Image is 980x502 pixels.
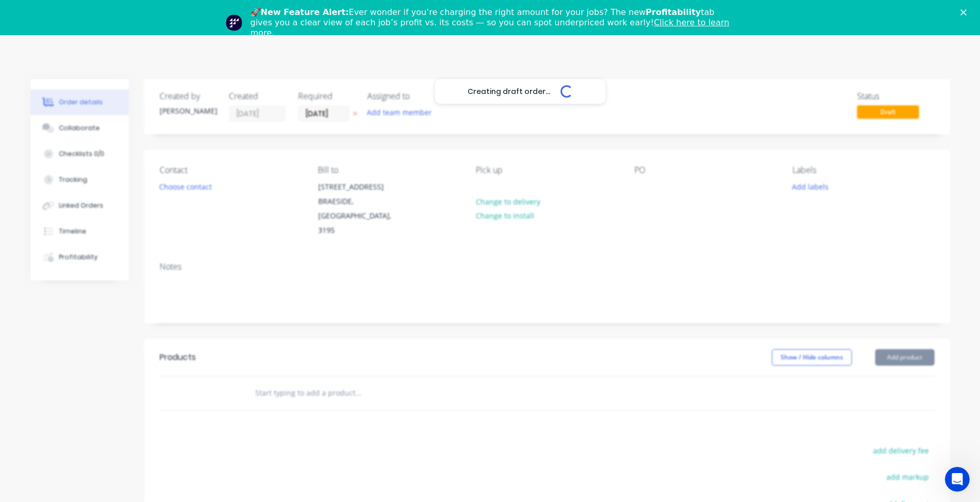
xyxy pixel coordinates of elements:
[646,7,701,17] b: Profitability
[226,14,242,31] img: Profile image for Team
[435,79,605,104] div: Creating draft order...
[261,7,349,17] b: New Feature Alert:
[960,9,971,15] div: Close
[945,467,970,492] iframe: Intercom live chat
[251,18,729,38] a: Click here to learn more.
[251,7,738,38] div: 🚀 Ever wonder if you’re charging the right amount for your jobs? The new tab gives you a clear vi...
